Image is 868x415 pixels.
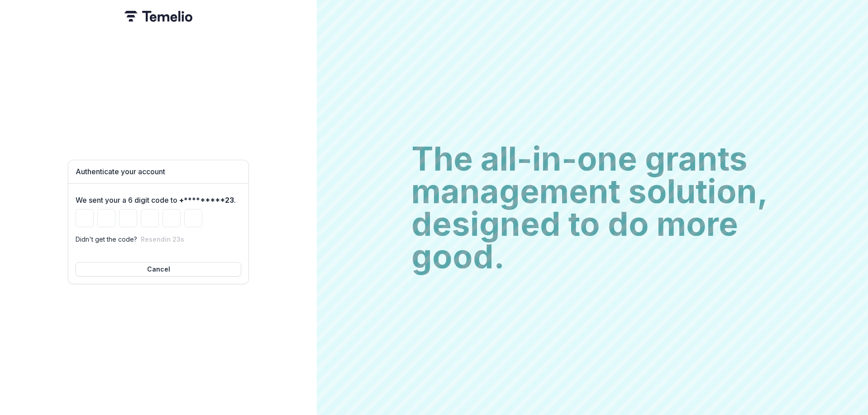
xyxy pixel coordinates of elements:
img: Temelio [124,11,192,22]
input: Please enter your pin code [184,209,202,227]
input: Please enter your pin code [119,209,137,227]
label: We sent your a 6 digit code to . [76,195,236,205]
input: Please enter your pin code [76,209,94,227]
input: Please enter your pin code [97,209,115,227]
input: Please enter your pin code [162,209,181,227]
button: Resendin 23s [141,235,184,243]
p: Didn't get the code? [76,234,137,244]
input: Please enter your pin code [141,209,159,227]
button: Cancel [76,262,241,277]
h1: Authenticate your account [76,167,241,176]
